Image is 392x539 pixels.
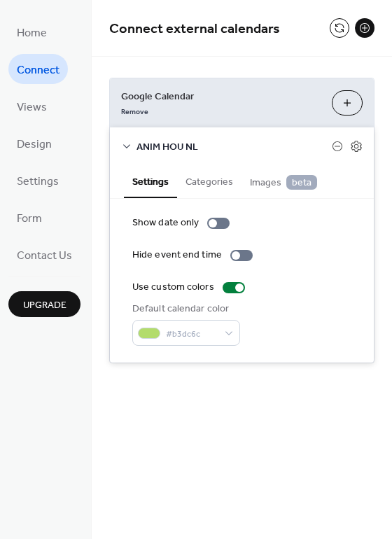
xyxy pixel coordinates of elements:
[17,22,47,44] span: Home
[17,208,42,230] span: Form
[8,91,55,121] a: Views
[109,15,280,43] span: Connect external calendars
[8,128,60,158] a: Design
[8,239,80,269] a: Contact Us
[250,175,317,190] span: Images
[177,164,241,197] button: Categories
[23,298,66,313] span: Upgrade
[8,202,50,232] a: Form
[17,59,59,81] span: Connect
[124,164,177,198] button: Settings
[132,216,199,230] div: Show date only
[241,164,325,197] button: Images beta
[132,280,214,295] div: Use custom colors
[8,17,55,47] a: Home
[286,175,317,190] span: beta
[17,171,59,192] span: Settings
[8,291,80,317] button: Upgrade
[121,90,321,104] span: Google Calendar
[8,54,68,84] a: Connect
[17,134,52,155] span: Design
[132,248,222,262] div: Hide event end time
[166,327,218,342] span: #b3dc6c
[8,165,67,195] a: Settings
[132,302,237,316] div: Default calendar color
[121,107,148,117] span: Remove
[17,97,47,118] span: Views
[17,245,72,267] span: Contact Us
[136,140,332,155] span: ANIM HOU NL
